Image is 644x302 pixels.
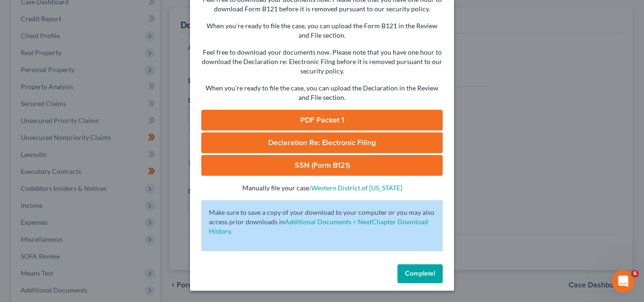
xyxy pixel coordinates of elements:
p: Feel free to download your documents now. Please note that you have one hour to download the Decl... [201,48,443,76]
span: Complete! [405,269,435,278]
span: 6 [631,270,639,278]
span: Declaration Re: Electronic Filing [268,138,376,147]
a: Western District of [US_STATE] [311,184,402,192]
p: When you're ready to file the case, you can upload the Declaration in the Review and File section. [201,83,443,102]
a: PDF Packet 1 [201,110,443,131]
button: Complete! [397,264,443,283]
a: Declaration Re: Electronic Filing [201,132,443,153]
p: Make sure to save a copy of your download to your computer or you may also access prior downloads in [209,208,435,236]
p: When you're ready to file the case, you can upload the Form B121 in the Review and File section. [201,21,443,40]
iframe: Intercom live chat [612,270,635,293]
a: Additional Documents > NextChapter Download History. [209,218,428,235]
p: Manually file your case: [201,183,443,193]
a: SSN (Form B121) [201,155,443,176]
